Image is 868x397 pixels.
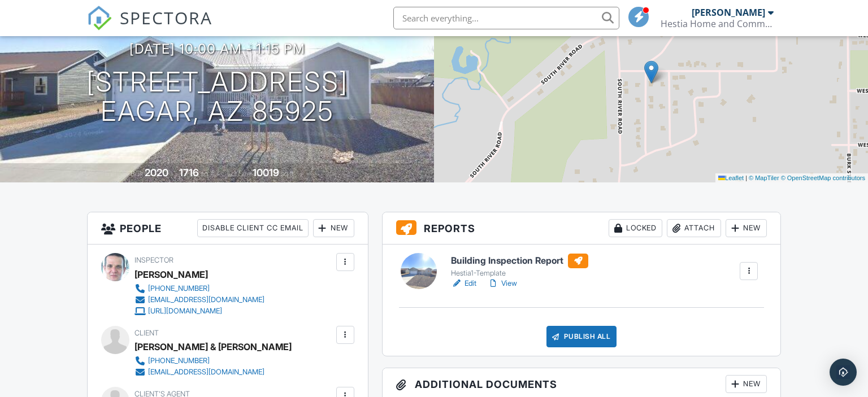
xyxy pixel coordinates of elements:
a: View [488,278,517,289]
a: © OpenStreetMap contributors [781,174,865,181]
div: New [726,375,767,393]
a: Building Inspection Report Hestia1-Template [451,254,588,278]
div: New [726,219,767,237]
span: SPECTORA [120,6,212,29]
div: Publish All [546,326,617,347]
span: Inspector [134,256,173,264]
span: sq. ft. [201,169,216,178]
div: [PERSON_NAME] & [PERSON_NAME] [134,338,292,355]
div: 10019 [253,167,279,178]
div: [EMAIL_ADDRESS][DOMAIN_NAME] [148,295,264,304]
div: [PERSON_NAME] [692,7,765,18]
span: Client [134,329,159,337]
span: | [745,174,747,181]
h6: Building Inspection Report [451,254,588,268]
span: Built [131,169,143,178]
div: 2020 [145,167,168,178]
div: New [313,219,354,237]
div: Disable Client CC Email [197,219,309,237]
a: SPECTORA [87,15,212,39]
div: [EMAIL_ADDRESS][DOMAIN_NAME] [148,368,264,377]
h3: Reports [383,212,781,245]
div: Open Intercom Messenger [830,359,857,386]
div: 1716 [179,167,199,178]
div: Hestia1-Template [451,269,588,278]
a: [PHONE_NUMBER] [134,283,264,294]
a: [URL][DOMAIN_NAME] [134,306,264,317]
div: [PHONE_NUMBER] [148,356,210,365]
div: [PERSON_NAME] [134,266,208,283]
div: Locked [609,219,662,237]
h1: [STREET_ADDRESS] Eagar, AZ 85925 [86,67,348,127]
div: [URL][DOMAIN_NAME] [148,307,222,316]
a: [EMAIL_ADDRESS][DOMAIN_NAME] [134,294,264,306]
a: © MapTiler [749,174,779,181]
span: sq.ft. [281,169,295,178]
span: Lot Size [227,169,251,178]
a: Leaflet [718,174,744,181]
a: [PHONE_NUMBER] [134,355,283,367]
a: [EMAIL_ADDRESS][DOMAIN_NAME] [134,367,283,378]
div: [PHONE_NUMBER] [148,284,210,293]
div: Hestia Home and Commercial Inspections [661,18,774,29]
h3: [DATE] 10:00 am - 1:15 pm [129,41,305,56]
img: The Best Home Inspection Software - Spectora [87,6,112,30]
a: Edit [451,278,476,289]
div: Attach [667,219,721,237]
img: Marker [644,60,658,84]
h3: People [88,212,368,245]
input: Search everything... [393,7,619,29]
